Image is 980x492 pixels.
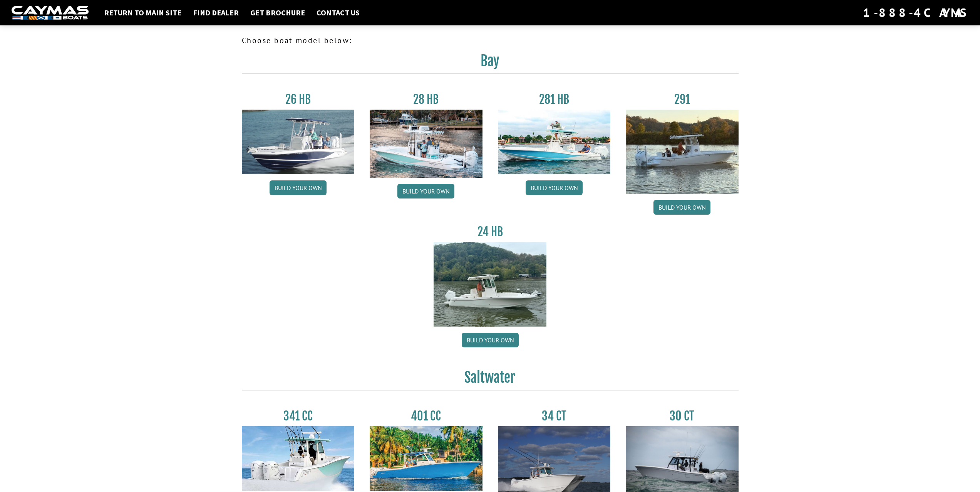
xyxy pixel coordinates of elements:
[246,8,309,18] a: Get Brochure
[370,426,482,491] img: 401CC_thumb.pg.jpg
[270,180,327,195] a: Build your own
[498,92,611,107] h3: 281 HB
[100,8,185,18] a: Return to main site
[242,426,355,491] img: 341CC-thumbjpg.jpg
[242,35,739,46] p: Choose boat model below:
[498,110,611,174] img: 28-hb-twin.jpg
[242,369,739,390] h2: Saltwater
[626,110,739,194] img: 291_Thumbnail.jpg
[12,6,89,20] img: white-logo-c9c8dbefe5ff5ceceb0f0178aa75bf4bb51f6bca0971e226c86eb53dfe498488.png
[242,52,739,74] h2: Bay
[370,110,482,178] img: 28_hb_thumbnail_for_caymas_connect.jpg
[653,200,710,215] a: Build your own
[242,92,355,107] h3: 26 HB
[242,409,355,423] h3: 341 CC
[370,92,482,107] h3: 28 HB
[863,4,968,21] div: 1-888-4CAYMAS
[370,409,482,423] h3: 401 CC
[434,242,546,326] img: 24_HB_thumbnail.jpg
[626,92,739,107] h3: 291
[434,225,546,239] h3: 24 HB
[526,180,583,195] a: Build your own
[242,110,355,174] img: 26_new_photo_resized.jpg
[189,8,243,18] a: Find Dealer
[498,409,611,423] h3: 34 CT
[462,333,519,347] a: Build your own
[313,8,364,18] a: Contact Us
[397,184,454,198] a: Build your own
[626,409,739,423] h3: 30 CT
